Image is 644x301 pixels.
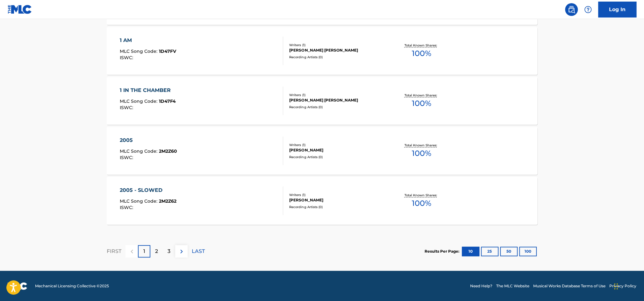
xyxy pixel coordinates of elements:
[289,97,385,103] div: [PERSON_NAME] [PERSON_NAME]
[120,98,159,104] span: MLC Song Code :
[8,282,27,290] img: logo
[143,248,145,255] p: 1
[120,105,135,110] span: ISWC :
[404,143,438,148] p: Total Known Shares:
[404,93,438,98] p: Total Known Shares:
[120,148,159,154] span: MLC Song Code :
[289,143,385,147] div: Writers ( 1 )
[107,27,537,75] a: 1 AMMLC Song Code:1D47FVISWC:Writers (1)[PERSON_NAME] [PERSON_NAME]Recording Artists (0)Total Kno...
[120,55,135,60] span: ISWC :
[462,247,479,256] button: 10
[612,270,644,301] iframe: Chat Widget
[609,283,636,289] a: Privacy Policy
[289,93,385,97] div: Writers ( 1 )
[120,37,176,44] div: 1 AM
[107,127,537,175] a: 2005MLC Song Code:2M2Z60ISWC:Writers (1)[PERSON_NAME]Recording Artists (0)Total Known Shares:100%
[425,248,461,254] p: Results Per Page:
[289,155,385,159] div: Recording Artists ( 0 )
[120,136,177,144] div: 2005
[178,248,185,255] img: right
[614,277,618,296] div: Drag
[159,48,176,54] span: 1D47FV
[411,48,431,59] span: 100 %
[404,43,438,48] p: Total Known Shares:
[289,197,385,203] div: [PERSON_NAME]
[289,55,385,59] div: Recording Artists ( 0 )
[120,198,159,204] span: MLC Song Code :
[159,148,177,154] span: 2M2Z60
[192,248,205,255] p: LAST
[411,98,431,109] span: 100 %
[289,43,385,47] div: Writers ( 1 )
[107,248,121,255] p: FIRST
[155,248,158,255] p: 2
[404,193,438,198] p: Total Known Shares:
[107,77,537,125] a: 1 IN THE CHAMBERMLC Song Code:1D47F4ISWC:Writers (1)[PERSON_NAME] [PERSON_NAME]Recording Artists ...
[411,148,431,159] span: 100 %
[500,247,518,256] button: 50
[120,48,159,54] span: MLC Song Code :
[35,283,109,289] span: Mechanical Licensing Collective © 2025
[411,198,431,209] span: 100 %
[470,283,492,289] a: Need Help?
[159,98,176,104] span: 1D47F4
[565,3,578,16] a: Public Search
[107,177,537,225] a: 2005 - SLOWEDMLC Song Code:2M2Z62ISWC:Writers (1)[PERSON_NAME]Recording Artists (0)Total Known Sh...
[481,247,498,256] button: 25
[120,87,176,94] div: 1 IN THE CHAMBER
[496,283,529,289] a: The MLC Website
[533,283,605,289] a: Musical Works Database Terms of Use
[289,192,385,197] div: Writers ( 1 )
[289,147,385,153] div: [PERSON_NAME]
[519,247,537,256] button: 100
[568,6,575,13] img: search
[289,105,385,109] div: Recording Artists ( 0 )
[289,205,385,209] div: Recording Artists ( 0 )
[582,3,594,16] div: Help
[598,2,636,17] a: Log In
[120,205,135,210] span: ISWC :
[120,186,176,194] div: 2005 - SLOWED
[120,155,135,160] span: ISWC :
[8,5,32,14] img: MLC Logo
[289,47,385,53] div: [PERSON_NAME] [PERSON_NAME]
[159,198,176,204] span: 2M2Z62
[168,248,170,255] p: 3
[584,6,592,13] img: help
